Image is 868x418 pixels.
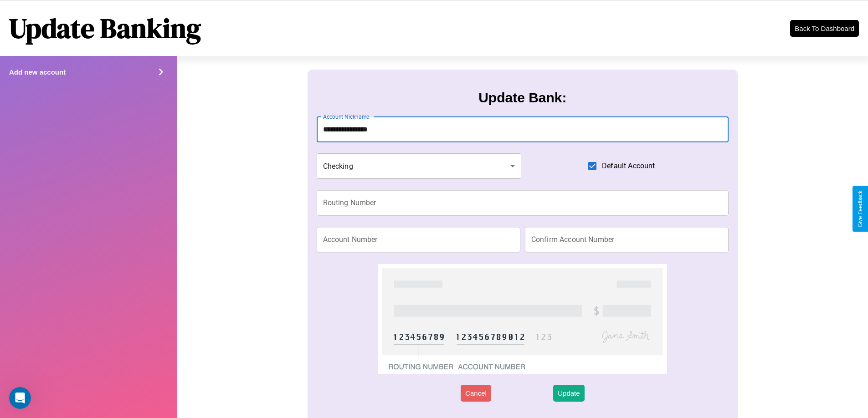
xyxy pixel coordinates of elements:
div: Checking [317,153,522,179]
button: Update [553,385,584,402]
button: Back To Dashboard [790,20,859,37]
div: Give Feedback [857,191,863,227]
h1: Update Banking [9,10,201,47]
img: check [378,264,667,374]
h4: Add new account [9,68,66,76]
label: Account Nickname [323,113,370,121]
span: Default Account [602,161,655,171]
h3: Update Bank: [478,90,566,106]
iframe: Intercom live chat [9,387,31,409]
button: Cancel [461,385,491,402]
